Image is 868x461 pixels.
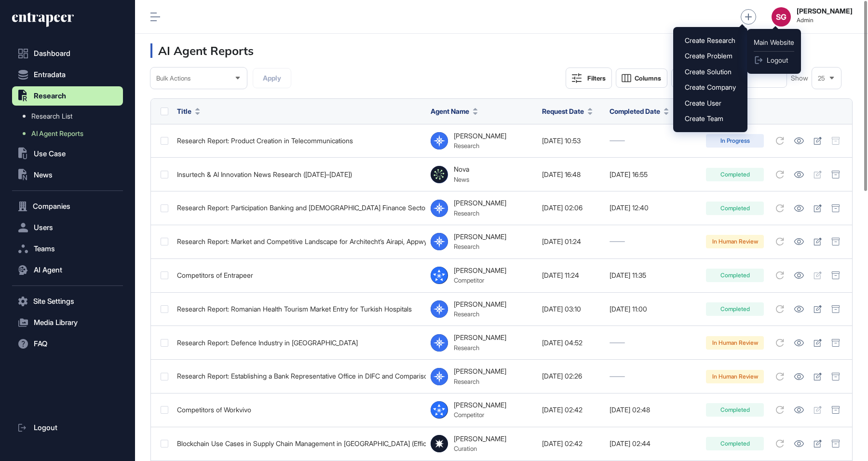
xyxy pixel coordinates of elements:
[747,37,801,48] a: Main Website
[706,370,764,383] div: In Human Review
[610,406,696,414] div: [DATE] 02:48
[679,33,742,48] a: Create Research
[12,313,123,332] button: Media Library
[542,339,600,347] div: [DATE] 04:52
[610,171,696,178] div: [DATE] 16:55
[34,319,78,326] span: Media Library
[177,406,421,414] div: Competitors of Workvivo
[454,233,506,241] div: [PERSON_NAME]
[12,197,123,216] button: Companies
[177,171,421,178] div: Insurtech & AI Innovation News Research ([DATE]–[DATE])
[454,267,506,274] div: [PERSON_NAME]
[454,445,506,452] div: Curation
[31,130,83,137] span: AI Agent Reports
[454,367,506,375] div: [PERSON_NAME]
[767,56,788,64] span: Logout
[454,132,506,140] div: [PERSON_NAME]
[772,7,791,27] button: SG
[706,403,764,417] div: Completed
[706,336,764,350] div: In Human Review
[542,238,600,245] div: [DATE] 01:24
[454,209,506,217] div: Research
[454,378,506,385] div: Research
[34,245,55,253] span: Teams
[34,266,62,274] span: AI Agent
[454,243,506,250] div: Research
[706,302,764,316] div: Completed
[797,7,853,15] strong: [PERSON_NAME]
[542,271,600,279] div: [DATE] 11:24
[177,106,200,116] button: Title
[706,235,764,248] div: In Human Review
[616,68,667,88] button: Columns
[12,218,123,237] button: Users
[34,150,66,158] span: Use Case
[177,339,421,347] div: Research Report: Defence Industry in [GEOGRAPHIC_DATA]
[31,112,72,120] span: Research List
[566,68,612,89] button: Filters
[791,74,808,82] span: Show
[177,137,421,145] div: Research Report: Product Creation in Telecommunications
[706,437,764,450] div: Completed
[747,54,801,66] a: Logout
[177,305,421,313] div: Research Report: Romanian Health Tourism Market Entry for Turkish Hospitals
[454,276,506,284] div: Competitor
[177,271,421,279] div: Competitors of Entrapeer
[12,65,123,84] button: Entradata
[635,75,661,82] span: Columns
[156,75,190,82] span: Bulk Actions
[34,424,57,432] span: Logout
[542,204,600,212] div: [DATE] 02:06
[542,171,600,178] div: [DATE] 16:48
[542,440,600,447] div: [DATE] 02:42
[454,334,506,341] div: [PERSON_NAME]
[33,203,70,210] span: Companies
[454,411,506,419] div: Competitor
[706,269,764,282] div: Completed
[706,202,764,215] div: Completed
[12,44,123,63] a: Dashboard
[679,48,742,64] a: Create Problem
[177,204,421,212] div: Research Report: Participation Banking and [DEMOGRAPHIC_DATA] Finance Sector
[34,224,53,231] span: Users
[34,71,66,79] span: Entradata
[33,298,74,305] span: Site Settings
[542,372,600,380] div: [DATE] 02:26
[679,111,742,126] a: Create Team
[454,165,469,173] div: Nova
[12,144,123,163] button: Use Case
[12,418,123,437] a: Logout
[454,401,506,409] div: [PERSON_NAME]
[610,305,696,313] div: [DATE] 11:00
[679,80,742,95] a: Create Company
[177,372,421,380] div: Research Report: Establishing a Bank Representative Office in DIFC and Comparison With Branch Off...
[454,199,506,207] div: [PERSON_NAME]
[431,106,469,116] span: Agent Name
[34,92,66,100] span: Research
[610,106,669,116] button: Completed Date
[454,310,506,318] div: Research
[12,292,123,311] button: Site Settings
[12,334,123,353] button: FAQ
[454,435,506,443] div: [PERSON_NAME]
[706,168,764,181] div: Completed
[797,17,853,24] span: Admin
[610,204,696,212] div: [DATE] 12:40
[177,440,421,447] div: Blockchain Use Cases in Supply Chain Management in [GEOGRAPHIC_DATA] (Efficiency Focus)
[818,75,825,82] span: 25
[177,106,191,116] span: Title
[12,260,123,280] button: AI Agent
[542,106,593,116] button: Request Date
[17,125,123,142] a: AI Agent Reports
[12,86,123,106] button: Research
[12,239,123,258] button: Teams
[679,95,742,111] a: Create User
[454,142,506,149] div: Research
[587,74,606,82] div: Filters
[17,108,123,125] a: Research List
[610,271,696,279] div: [DATE] 11:35
[454,176,469,183] div: News
[34,50,70,57] span: Dashboard
[431,106,478,116] button: Agent Name
[177,238,421,245] div: Research Report: Market and Competitive Landscape for Architecht’s Airapi, Appwys, and Powerfacto...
